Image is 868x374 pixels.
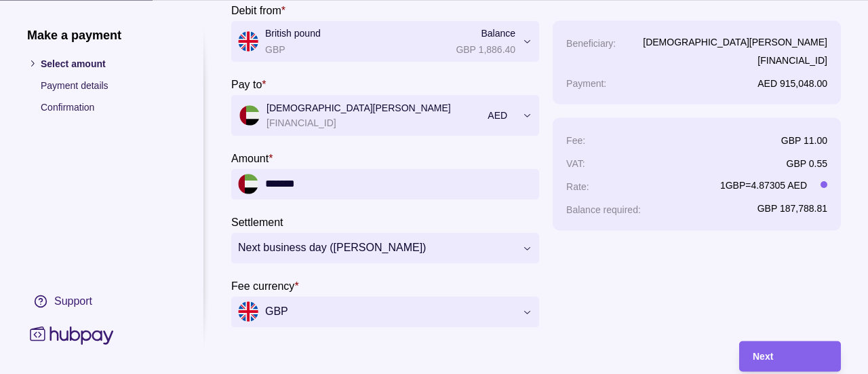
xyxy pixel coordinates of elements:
p: Beneficiary : [566,37,616,48]
label: Debit from [231,1,285,18]
label: Amount [231,149,273,166]
p: Select amount [41,56,176,71]
a: Support [27,286,176,315]
p: [DEMOGRAPHIC_DATA][PERSON_NAME] [267,100,481,115]
p: Payment details [41,77,176,92]
img: ae [238,174,258,195]
button: Next [739,341,841,371]
img: ae [239,105,260,126]
p: Pay to [231,78,262,90]
p: Amount [231,152,269,164]
p: Fee : [566,134,585,145]
label: Pay to [231,75,267,92]
p: Confirmation [41,99,176,114]
p: AED 915,048.00 [757,77,827,88]
p: GBP 0.55 [787,157,827,168]
p: Rate : [566,181,589,191]
label: Fee currency [231,277,299,293]
label: Settlement [231,213,283,229]
h1: Make a payment [27,27,176,42]
p: Settlement [231,216,283,227]
p: VAT : [566,157,585,168]
p: Payment : [566,77,606,88]
p: Fee currency [231,280,294,291]
p: [FINANCIAL_ID] [643,52,827,67]
p: GBP 187,788.81 [757,202,827,213]
p: [DEMOGRAPHIC_DATA][PERSON_NAME] [643,34,827,49]
p: 1 GBP = 4.87305 AED [720,177,807,192]
div: Support [54,293,92,308]
p: Debit from [231,4,281,16]
span: Next [753,352,773,362]
p: Balance required : [566,204,641,214]
input: amount [265,169,532,200]
p: GBP 11.00 [781,134,827,145]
